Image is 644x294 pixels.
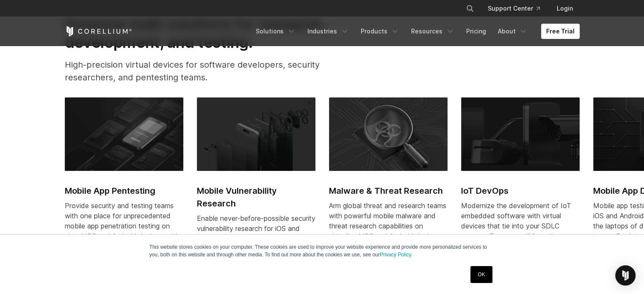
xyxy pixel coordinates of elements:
div: Open Intercom Messenger [615,265,636,286]
a: About [493,24,533,39]
a: Support Center [481,1,547,16]
a: IoT DevOps IoT DevOps Modernize the development of IoT embedded software with virtual devices tha... [461,97,580,292]
a: Privacy Policy. [380,252,412,258]
h2: Mobile Vulnerability Research [197,184,315,210]
a: Resources [406,24,459,39]
div: Enable never-before-possible security vulnerability research for iOS and Android phones with deep... [197,213,315,284]
button: Search [462,1,478,16]
a: Free Trial [541,24,580,39]
h2: Mobile App Pentesting [65,184,183,197]
a: Solutions [251,24,301,39]
h2: Malware & Threat Research [329,184,448,197]
a: Malware & Threat Research Malware & Threat Research Arm global threat and research teams with pow... [329,97,448,272]
p: This website stores cookies on your computer. These cookies are used to improve your website expe... [149,243,495,258]
a: Mobile App Pentesting Mobile App Pentesting Provide security and testing teams with one place for... [65,97,183,292]
div: Arm global threat and research teams with powerful mobile malware and threat research capabilitie... [329,201,448,261]
div: Navigation Menu [251,24,580,39]
div: Modernize the development of IoT embedded software with virtual devices that tie into your SDLC p... [461,201,580,282]
p: High-precision virtual devices for software developers, security researchers, and pentesting teams. [65,58,354,84]
a: Login [550,1,580,16]
a: Pricing [461,24,491,39]
a: Corellium Home [65,26,132,36]
a: Products [356,24,404,39]
img: IoT DevOps [461,97,580,171]
div: Navigation Menu [456,1,580,16]
img: Mobile Vulnerability Research [197,97,315,171]
a: OK [470,266,492,283]
img: Malware & Threat Research [329,97,448,171]
h2: IoT DevOps [461,184,580,197]
a: Industries [302,24,354,39]
div: Provide security and testing teams with one place for unprecedented mobile app penetration testin... [65,201,183,282]
img: Mobile App Pentesting [65,97,183,171]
